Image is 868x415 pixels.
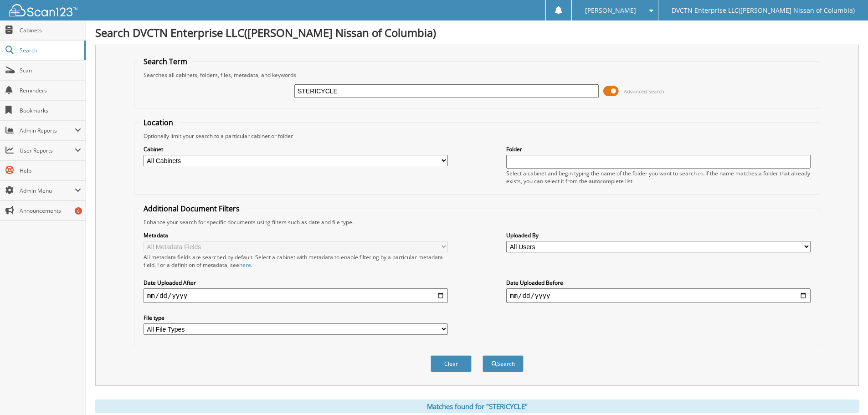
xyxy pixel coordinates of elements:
[139,218,815,226] div: Enhance your search for specific documents using filters such as date and file type.
[20,67,81,74] span: Scan
[139,204,244,214] legend: Additional Document Filters
[144,288,448,303] input: start
[20,187,75,195] span: Admin Menu
[20,107,81,114] span: Bookmarks
[95,25,859,40] h1: Search DVCTN Enterprise LLC([PERSON_NAME] Nissan of Columbia)
[506,279,811,287] label: Date Uploaded Before
[144,145,448,153] label: Cabinet
[624,88,664,95] span: Advanced Search
[144,314,448,322] label: File type
[506,145,811,153] label: Folder
[585,8,636,13] span: [PERSON_NAME]
[20,167,81,174] span: Help
[75,207,82,215] div: 6
[144,279,448,287] label: Date Uploaded After
[20,26,81,34] span: Cabinets
[144,231,448,239] label: Metadata
[506,288,811,303] input: end
[506,231,811,239] label: Uploaded By
[672,8,855,13] span: DVCTN Enterprise LLC([PERSON_NAME] Nissan of Columbia)
[431,355,472,372] button: Clear
[139,71,815,79] div: Searches all cabinets, folders, files, metadata, and keywords
[20,127,75,134] span: Admin Reports
[9,4,77,16] img: scan123-logo-white.svg
[139,56,192,67] legend: Search Term
[20,207,81,215] span: Announcements
[506,169,811,185] div: Select a cabinet and begin typing the name of the folder you want to search in. If the name match...
[20,87,81,94] span: Reminders
[144,253,448,269] div: All metadata fields are searched by default. Select a cabinet with metadata to enable filtering b...
[20,46,80,54] span: Search
[20,147,75,154] span: User Reports
[95,400,859,413] div: Matches found for "STERICYCLE"
[139,132,815,140] div: Optionally limit your search to a particular cabinet or folder
[239,261,251,269] a: here
[483,355,524,372] button: Search
[139,118,178,128] legend: Location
